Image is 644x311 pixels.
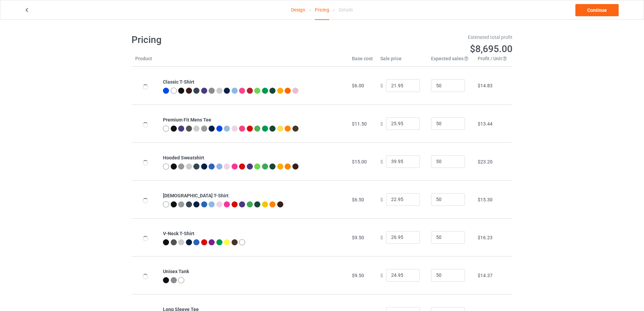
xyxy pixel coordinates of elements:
span: $9.50 [352,273,364,278]
span: $13.44 [478,121,493,127]
span: $9.50 [352,235,364,240]
span: $ [380,272,383,278]
span: $ [380,159,383,164]
span: $15.00 [352,159,367,164]
div: Pricing [315,0,329,20]
b: V-Neck T-Shirt [163,231,194,236]
th: Product [132,55,159,67]
span: $ [380,235,383,240]
b: Classic T-Shirt [163,79,194,85]
span: $15.30 [478,197,493,202]
img: heather_texture.png [171,277,177,283]
h1: Pricing [132,34,317,46]
b: Hooded Sweatshirt [163,155,204,160]
span: $ [380,197,383,202]
img: heather_texture.png [201,126,207,132]
span: $ [380,83,383,88]
a: Design [291,0,305,19]
span: $ [380,121,383,126]
div: Estimated total profit [327,34,513,41]
span: $14.37 [478,273,493,278]
span: $16.23 [478,235,493,240]
img: heather_texture.png [209,88,215,94]
th: Sale price [377,55,427,67]
span: $14.83 [478,83,493,88]
div: Details [339,0,353,19]
th: Base cost [348,55,377,67]
span: $23.20 [478,159,493,164]
b: Unisex Tank [163,269,189,274]
th: Profit / Unit [474,55,512,67]
b: [DEMOGRAPHIC_DATA] T-Shirt [163,193,229,198]
a: Continue [575,4,619,16]
span: $6.50 [352,197,364,202]
span: $11.50 [352,121,367,127]
span: $6.00 [352,83,364,88]
span: $8,695.00 [470,43,512,54]
th: Expected sales [427,55,474,67]
b: Premium Fit Mens Tee [163,117,211,123]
